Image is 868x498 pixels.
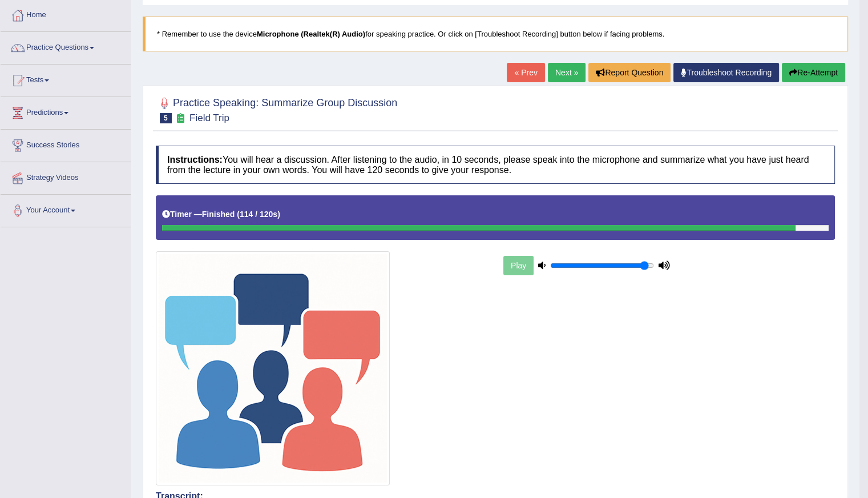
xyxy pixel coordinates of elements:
[588,63,671,82] button: Report Question
[1,32,131,61] a: Practice Questions
[240,210,277,219] b: 114 / 120s
[167,155,223,164] b: Instructions:
[548,63,586,82] a: Next »
[507,63,544,82] a: « Prev
[175,113,187,124] small: Exam occurring question
[277,210,280,219] b: )
[1,97,131,126] a: Predictions
[782,63,845,82] button: Re-Attempt
[143,17,848,51] blockquote: * Remember to use the device for speaking practice. Or click on [Troubleshoot Recording] button b...
[1,162,131,191] a: Strategy Videos
[1,195,131,223] a: Your Account
[1,130,131,158] a: Success Stories
[162,210,280,219] h5: Timer —
[160,113,172,123] span: 5
[1,65,131,93] a: Tests
[156,146,835,184] h4: You will hear a discussion. After listening to the audio, in 10 seconds, please speak into the mi...
[257,30,365,38] b: Microphone (Realtek(R) Audio)
[189,113,229,123] small: Field Trip
[237,210,240,219] b: (
[673,63,779,82] a: Troubleshoot Recording
[156,95,397,123] h2: Practice Speaking: Summarize Group Discussion
[202,210,235,219] b: Finished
